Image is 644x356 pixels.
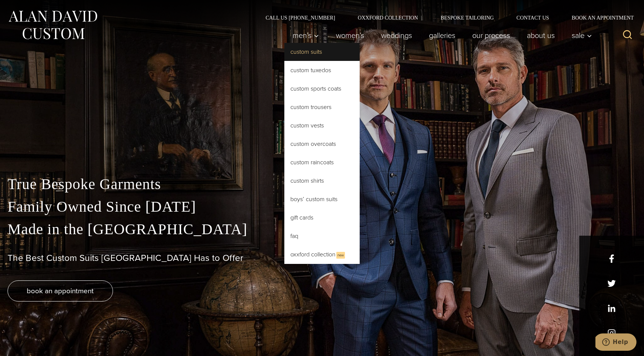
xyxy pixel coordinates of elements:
[284,209,360,227] a: Gift Cards
[373,28,421,43] a: weddings
[429,15,505,20] a: Bespoke Tailoring
[284,28,596,43] nav: Primary Navigation
[618,26,636,44] button: View Search Form
[336,252,345,259] span: New
[254,15,346,20] a: Call Us [PHONE_NUMBER]
[284,80,360,98] a: Custom Sports Coats
[464,28,519,43] a: Our Process
[346,15,429,20] a: Oxxford Collection
[421,28,464,43] a: Galleries
[8,280,113,301] a: book an appointment
[519,28,563,43] a: About Us
[560,15,636,20] a: Book an Appointment
[8,253,636,264] h1: The Best Custom Suits [GEOGRAPHIC_DATA] Has to Offer
[284,245,360,264] a: Oxxford CollectionNew
[284,61,360,79] a: Custom Tuxedos
[284,43,360,61] a: Custom Suits
[284,227,360,245] a: FAQ
[284,172,360,190] a: Custom Shirts
[8,8,98,42] img: Alan David Custom
[284,28,328,43] button: Child menu of Men’s
[284,117,360,135] a: Custom Vests
[27,285,94,296] span: book an appointment
[505,15,560,20] a: Contact Us
[284,153,360,171] a: Custom Raincoats
[254,15,636,20] nav: Secondary Navigation
[8,173,636,241] p: True Bespoke Garments Family Owned Since [DATE] Made in the [GEOGRAPHIC_DATA]
[284,98,360,116] a: Custom Trousers
[595,333,636,352] iframe: Opens a widget where you can chat to one of our agents
[284,190,360,208] a: Boys’ Custom Suits
[328,28,373,43] a: Women’s
[284,135,360,153] a: Custom Overcoats
[563,28,596,43] button: Sale sub menu toggle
